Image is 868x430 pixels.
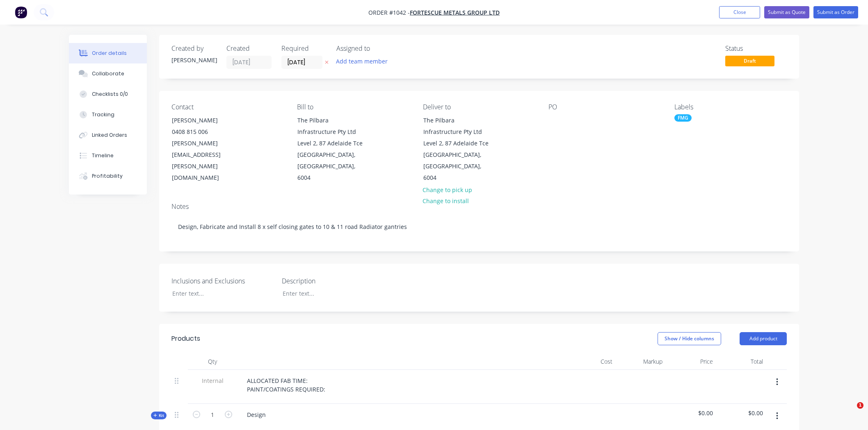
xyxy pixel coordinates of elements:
[153,412,164,419] span: Kit
[368,9,410,16] span: Order #1042 -
[658,332,721,345] button: Show / Hide columns
[92,152,114,159] div: Timeline
[720,409,763,417] span: $0.00
[92,50,127,57] div: Order details
[418,195,473,206] button: Change to install
[172,126,240,138] div: 0408 815 006
[92,172,123,180] div: Profitability
[240,409,272,421] div: Design
[282,276,384,286] label: Description
[719,6,760,18] button: Close
[740,332,787,345] button: Add product
[69,125,147,145] button: Linked Orders
[151,412,167,419] div: Kit
[725,56,774,66] span: Draft
[92,131,127,139] div: Linked Orders
[172,138,240,183] div: [PERSON_NAME][EMAIL_ADDRESS][PERSON_NAME][DOMAIN_NAME]
[336,45,418,52] div: Assigned to
[92,91,128,98] div: Checklists 0/0
[416,114,498,184] div: The Pilbara Infrastructure Pty Ltd Level 2, 87 Adelaide Tce[GEOGRAPHIC_DATA], [GEOGRAPHIC_DATA], ...
[674,114,692,122] div: FMG
[171,103,284,111] div: Contact
[69,43,147,63] button: Order details
[69,104,147,125] button: Tracking
[69,145,147,166] button: Timeline
[171,45,217,52] div: Created by
[616,353,666,370] div: Markup
[725,45,787,52] div: Status
[423,149,491,183] div: [GEOGRAPHIC_DATA], [GEOGRAPHIC_DATA], 6004
[764,6,809,18] button: Submit as Quote
[69,166,147,186] button: Profitability
[669,409,713,417] span: $0.00
[188,353,237,370] div: Qty
[69,63,147,84] button: Collaborate
[297,103,409,111] div: Bill to
[171,276,274,286] label: Inclusions and Exclusions
[226,45,272,52] div: Created
[171,203,787,210] div: Notes
[171,56,217,64] div: [PERSON_NAME]
[240,375,332,395] div: ALLOCATED FAB TIME: PAINT/COATINGS REQUIRED:
[840,402,860,422] iframe: Intercom live chat
[565,353,616,370] div: Cost
[410,9,500,16] a: FORTESCUE METALS GROUP LTD
[171,334,200,344] div: Products
[336,56,392,67] button: Add team member
[281,45,327,52] div: Required
[297,149,365,183] div: [GEOGRAPHIC_DATA], [GEOGRAPHIC_DATA], 6004
[674,103,787,111] div: Labels
[857,402,863,409] span: 1
[423,115,491,149] div: The Pilbara Infrastructure Pty Ltd Level 2, 87 Adelaide Tce
[423,103,535,111] div: Deliver to
[548,103,661,111] div: PO
[172,115,240,126] div: [PERSON_NAME]
[92,111,114,118] div: Tracking
[15,6,27,18] img: Factory
[813,6,858,18] button: Submit as Order
[69,84,147,104] button: Checklists 0/0
[290,114,372,184] div: The Pilbara Infrastructure Pty Ltd Level 2, 87 Adelaide Tce[GEOGRAPHIC_DATA], [GEOGRAPHIC_DATA], ...
[165,114,247,184] div: [PERSON_NAME]0408 815 006[PERSON_NAME][EMAIL_ADDRESS][PERSON_NAME][DOMAIN_NAME]
[171,214,787,239] div: Design, Fabricate and Install 8 x self closing gates to 10 & 11 road Radiator gantries
[297,115,365,149] div: The Pilbara Infrastructure Pty Ltd Level 2, 87 Adelaide Tce
[191,376,234,385] span: Internal
[92,70,124,77] div: Collaborate
[666,353,716,370] div: Price
[418,184,477,195] button: Change to pick up
[332,56,392,67] button: Add team member
[716,353,767,370] div: Total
